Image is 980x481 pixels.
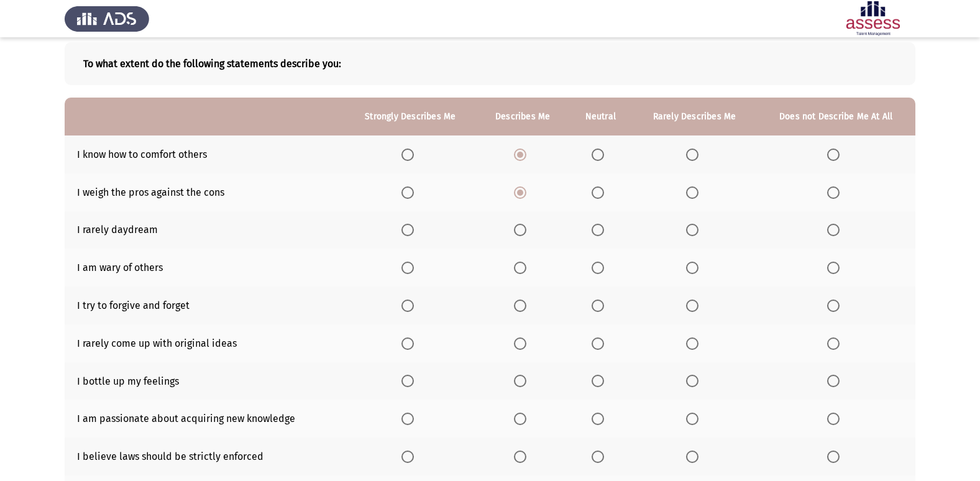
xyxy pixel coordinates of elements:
td: I rarely daydream [65,211,344,249]
td: I rarely come up with original ideas [65,324,344,362]
mat-radio-group: Select an option [401,337,419,349]
mat-radio-group: Select an option [401,375,419,387]
mat-radio-group: Select an option [686,186,703,198]
mat-radio-group: Select an option [827,337,845,349]
img: Assess Talent Management logo [65,1,149,36]
mat-radio-group: Select an option [592,337,609,349]
mat-radio-group: Select an option [401,261,419,273]
td: I bottle up my feelings [65,362,344,400]
td: I believe laws should be strictly enforced [65,437,344,475]
mat-radio-group: Select an option [592,412,609,424]
mat-radio-group: Select an option [827,299,845,311]
mat-radio-group: Select an option [686,375,703,387]
mat-radio-group: Select an option [827,375,845,387]
mat-radio-group: Select an option [401,412,419,424]
mat-radio-group: Select an option [514,261,531,273]
mat-radio-group: Select an option [401,299,419,311]
mat-radio-group: Select an option [827,148,845,160]
mat-radio-group: Select an option [827,261,845,273]
mat-radio-group: Select an option [514,450,531,462]
mat-radio-group: Select an option [514,337,531,349]
b: To what extent do the following statements describe you: [83,58,897,70]
mat-radio-group: Select an option [401,224,419,236]
mat-radio-group: Select an option [686,450,703,462]
mat-radio-group: Select an option [827,412,845,424]
mat-radio-group: Select an option [827,450,845,462]
mat-radio-group: Select an option [592,450,609,462]
mat-radio-group: Select an option [592,186,609,198]
th: Does not Describe Me At All [756,98,915,135]
th: Strongly Describes Me [344,98,477,135]
mat-radio-group: Select an option [514,299,531,311]
mat-radio-group: Select an option [514,375,531,387]
mat-radio-group: Select an option [514,224,531,236]
mat-radio-group: Select an option [401,450,419,462]
mat-radio-group: Select an option [686,337,703,349]
td: I try to forgive and forget [65,286,344,324]
mat-radio-group: Select an option [592,299,609,311]
mat-radio-group: Select an option [514,148,531,160]
mat-radio-group: Select an option [401,148,419,160]
td: I am wary of others [65,249,344,286]
mat-radio-group: Select an option [686,261,703,273]
mat-radio-group: Select an option [686,299,703,311]
mat-radio-group: Select an option [401,186,419,198]
mat-radio-group: Select an option [827,224,845,236]
td: I am passionate about acquiring new knowledge [65,400,344,437]
mat-radio-group: Select an option [592,148,609,160]
td: I know how to comfort others [65,135,344,173]
mat-radio-group: Select an option [827,186,845,198]
mat-radio-group: Select an option [514,186,531,198]
th: Rarely Describes Me [633,98,757,135]
mat-radio-group: Select an option [592,224,609,236]
mat-radio-group: Select an option [514,412,531,424]
th: Neutral [569,98,633,135]
mat-radio-group: Select an option [686,148,703,160]
td: I weigh the pros against the cons [65,173,344,211]
mat-radio-group: Select an option [686,224,703,236]
img: Assessment logo of ASSESS Employability - EBI [831,1,915,36]
mat-radio-group: Select an option [592,375,609,387]
th: Describes Me [477,98,569,135]
mat-radio-group: Select an option [592,261,609,273]
mat-radio-group: Select an option [686,412,703,424]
